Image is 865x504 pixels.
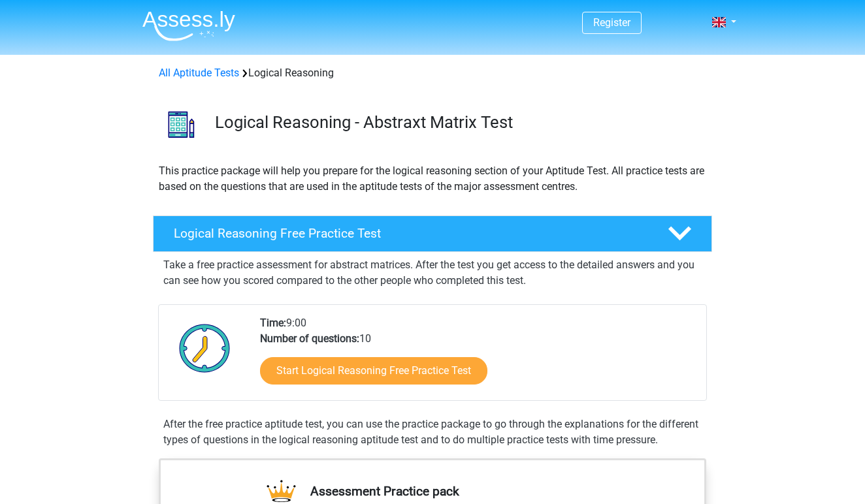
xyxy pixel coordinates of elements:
img: Clock [172,315,238,381]
b: Time: [260,317,286,329]
div: 9:00 10 [250,315,706,400]
img: logical reasoning [154,97,209,152]
div: After the free practice aptitude test, you can use the practice package to go through the explana... [158,417,707,448]
b: Number of questions: [260,332,359,345]
a: All Aptitude Tests [159,67,239,79]
a: Logical Reasoning Free Practice Test [148,215,717,252]
a: Register [593,16,630,29]
img: Assessly [142,10,235,41]
p: This practice package will help you prepare for the logical reasoning section of your Aptitude Te... [159,163,706,195]
h4: Logical Reasoning Free Practice Test [174,226,647,241]
h3: Logical Reasoning - Abstraxt Matrix Test [215,112,702,133]
div: Logical Reasoning [154,65,711,81]
p: Take a free practice assessment for abstract matrices. After the test you get access to the detai... [163,257,702,289]
a: Start Logical Reasoning Free Practice Test [260,357,487,385]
